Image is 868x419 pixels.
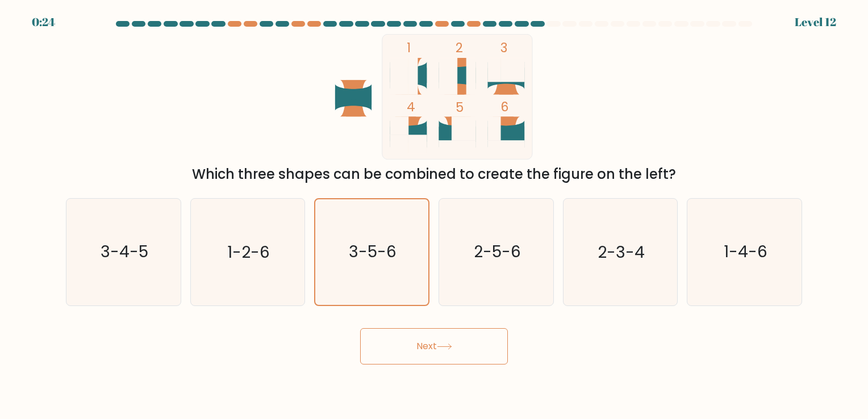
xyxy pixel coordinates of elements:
[407,98,415,116] tspan: 4
[456,98,464,116] tspan: 5
[724,241,767,263] text: 1-4-6
[501,39,508,57] tspan: 3
[598,241,645,263] text: 2-3-4
[349,241,397,263] text: 3-5-6
[795,14,836,31] div: Level 12
[360,328,508,364] button: Next
[407,39,411,57] tspan: 1
[501,98,509,116] tspan: 6
[227,241,270,263] text: 1-2-6
[101,241,148,263] text: 3-4-5
[456,39,463,57] tspan: 2
[73,164,795,185] div: Which three shapes can be combined to create the figure on the left?
[32,14,55,31] div: 0:24
[474,241,521,263] text: 2-5-6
